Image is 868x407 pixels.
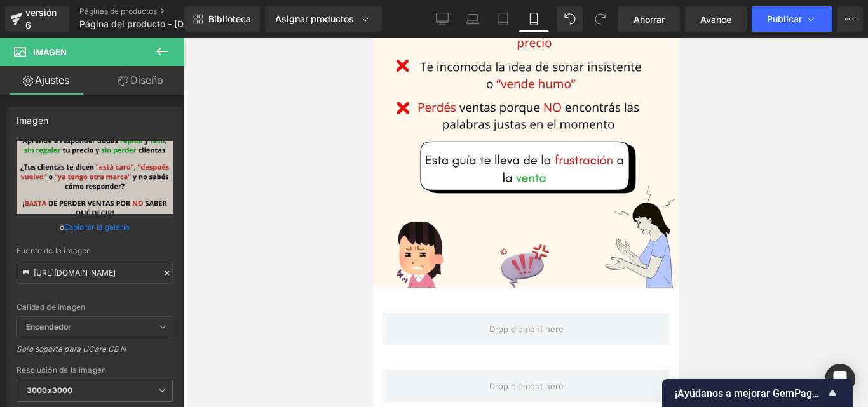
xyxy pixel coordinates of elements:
[79,18,242,29] font: Página del producto - [DATE] 10:50:36
[64,222,130,232] font: Explorar la galería
[427,6,458,32] a: De oficina
[95,66,187,95] a: Diseño
[17,302,85,312] font: Calidad de imagen
[588,6,613,32] button: Rehacer
[519,6,549,32] a: Móvil
[488,6,519,32] a: Tableta
[130,74,163,86] font: Diseño
[17,344,126,354] font: Solo soporte para UCare CDN
[752,6,832,32] button: Publicar
[17,115,48,126] font: Imagen
[17,262,173,284] input: Enlace
[79,6,226,17] a: Páginas de productos
[767,13,802,24] font: Publicar
[275,13,354,24] font: Asignar productos
[79,6,157,16] font: Páginas de productos
[27,385,72,395] font: 3000x3000
[557,6,583,32] button: Deshacer
[458,6,488,32] a: Computadora portátil
[825,364,855,394] div: Abrir Intercom Messenger
[26,322,71,331] font: Encendedor
[184,6,260,32] a: Nueva Biblioteca
[35,74,69,86] font: Ajustes
[208,13,251,24] font: Biblioteca
[5,6,69,32] a: versión 6
[25,7,57,30] font: versión 6
[675,387,825,399] font: ¡Ayúdanos a mejorar GemPages!
[60,222,64,232] font: o
[634,14,665,25] font: Ahorrar
[700,14,731,25] font: Avance
[33,47,67,57] font: Imagen
[837,6,863,32] button: Más
[685,6,747,32] a: Avance
[17,246,91,255] font: Fuente de la imagen
[675,385,840,401] button: Mostrar encuesta - ¡Ayúdanos a mejorar GemPages!
[17,365,106,375] font: Resolución de la imagen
